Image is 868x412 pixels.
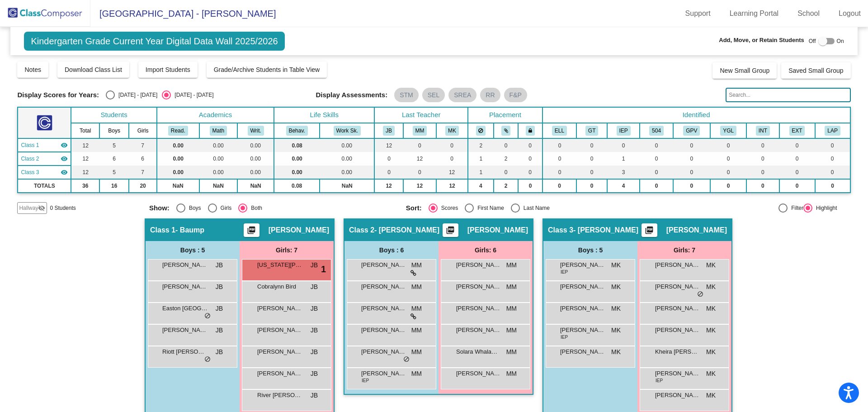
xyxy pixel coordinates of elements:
span: JB [216,282,223,292]
mat-chip: STM [394,88,419,102]
button: LAP [825,126,840,136]
td: 0 [746,138,779,152]
div: Last Name [520,204,550,212]
span: [PERSON_NAME] [456,304,501,313]
td: 5 [99,138,129,152]
button: Import Students [138,62,198,78]
td: 1 [468,152,494,166]
span: [PERSON_NAME] [456,369,501,378]
td: 0 [640,179,673,193]
span: MM [506,326,517,335]
td: 0.00 [157,138,199,152]
span: [PERSON_NAME] [361,326,406,335]
td: 0 [403,166,436,179]
th: LAP [815,123,850,138]
th: Extrovert [779,123,815,138]
div: [DATE] - [DATE] [171,91,213,99]
span: Show: [149,204,170,212]
td: 0.00 [199,138,238,152]
td: 0 [576,138,607,152]
button: EXT [789,126,805,136]
td: 0 [518,166,542,179]
mat-chip: SREA [448,88,476,102]
td: 0 [518,138,542,152]
span: IEP [561,334,568,341]
td: 4 [607,179,640,193]
span: River [PERSON_NAME] [257,391,302,400]
span: MK [706,369,716,379]
span: Hallway [19,204,38,212]
td: 0 [542,166,577,179]
span: MM [506,369,517,379]
th: Students [71,107,157,123]
button: Writ. [248,126,264,136]
td: 5 [99,166,129,179]
mat-chip: SEL [422,88,445,102]
span: JB [311,304,318,313]
span: JB [216,304,223,313]
td: 0 [640,166,673,179]
span: MK [706,282,716,292]
td: 0 [673,152,710,166]
td: Michelle Miller - Miller [18,152,71,166]
span: JB [311,369,318,379]
mat-chip: F&P [504,88,527,102]
td: 0 [403,138,436,152]
div: Girls: 7 [240,241,334,259]
span: MK [611,347,621,357]
td: 0 [576,166,607,179]
span: [PERSON_NAME] [655,326,700,335]
span: MM [506,347,517,357]
td: 0.00 [199,152,238,166]
span: Class 2 [349,226,374,235]
span: On [837,37,844,45]
span: Display Scores for Years: [17,91,99,99]
button: Print Students Details [642,223,657,237]
input: Search... [726,88,850,102]
th: Keep with teacher [518,123,542,138]
div: Girls: 7 [637,241,731,259]
span: Notes [24,66,41,73]
td: 0 [542,138,577,152]
span: MK [611,260,621,270]
span: MM [411,260,422,270]
span: [PERSON_NAME] [162,282,208,291]
td: 0 [815,138,850,152]
td: 0.08 [274,138,320,152]
mat-icon: visibility_off [38,204,45,212]
button: New Small Group [712,62,777,79]
span: Kheira [PERSON_NAME] [655,347,700,356]
mat-radio-group: Select an option [406,204,656,213]
span: MM [411,282,422,292]
span: [PERSON_NAME] [560,347,605,356]
span: [PERSON_NAME] [361,347,406,356]
span: [PERSON_NAME] [456,326,501,335]
td: TOTALS [18,179,71,193]
td: 12 [436,166,468,179]
span: MM [411,369,422,379]
th: Last Teacher [374,107,468,123]
td: 12 [374,179,403,193]
div: Girls: 6 [439,241,533,259]
span: Sort: [406,204,422,212]
mat-icon: picture_as_pdf [445,226,456,238]
span: [PERSON_NAME] [456,282,501,291]
div: Boys : 6 [344,241,439,259]
button: YGL [720,126,736,136]
button: IEP [617,126,631,136]
td: Jodi Baump - Baump [18,138,71,152]
th: Young for Grade Level [710,123,746,138]
div: Boys : 5 [146,241,240,259]
span: do_not_disturb_alt [697,291,703,298]
span: [PERSON_NAME] [655,391,700,400]
td: NaN [157,179,199,193]
td: 0 [607,138,640,152]
span: [PERSON_NAME] [361,260,406,270]
th: Misty Krohn [436,123,468,138]
span: [PERSON_NAME] [257,304,302,313]
td: 0.00 [237,166,274,179]
td: 1 [607,152,640,166]
span: JB [216,260,223,270]
div: Highlight [812,204,837,212]
span: 1 [321,262,326,276]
